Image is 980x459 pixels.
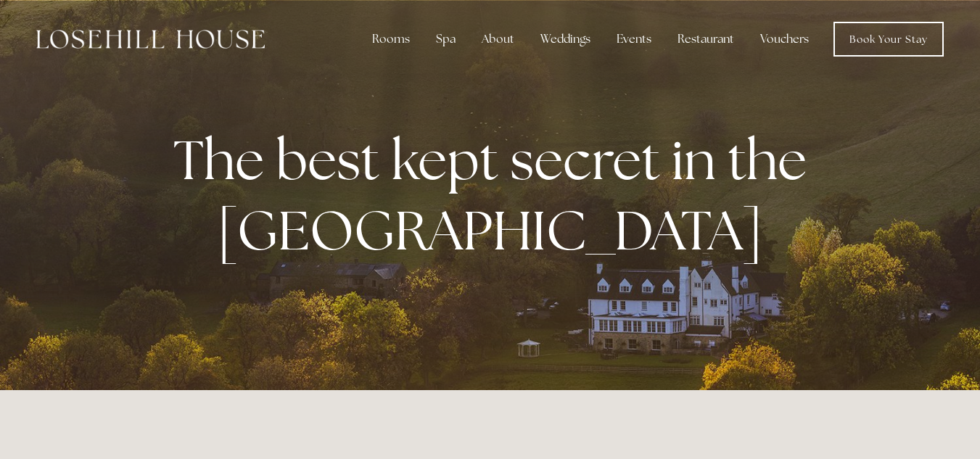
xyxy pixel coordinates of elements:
[173,124,818,266] strong: The best kept secret in the [GEOGRAPHIC_DATA]
[470,25,526,54] div: About
[361,25,421,54] div: Rooms
[424,25,467,54] div: Spa
[749,25,820,54] a: Vouchers
[36,30,265,49] img: Losehill House
[833,22,944,57] a: Book Your Stay
[529,25,602,54] div: Weddings
[605,25,663,54] div: Events
[666,25,746,54] div: Restaurant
